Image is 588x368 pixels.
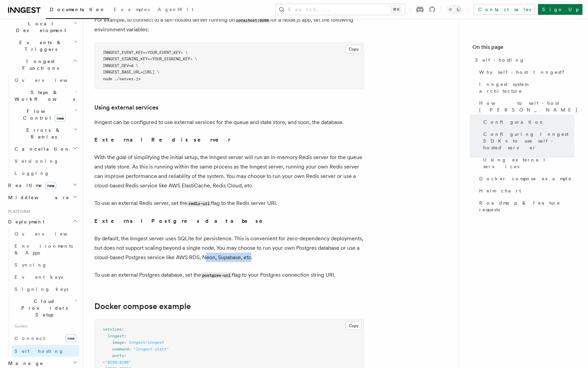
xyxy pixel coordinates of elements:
p: To use an external Postgres database, set the flag to your Postgres connection string URI. [94,270,364,280]
span: new [65,334,76,342]
span: Syncing [14,262,47,268]
code: localhost:8288 [235,18,270,23]
span: Helm chart [479,187,521,194]
a: Using external services [481,154,575,173]
span: Overview [14,78,84,83]
a: Signing keys [12,283,79,295]
a: Documentation [46,2,110,19]
span: inngest [107,334,124,338]
button: Search...⌘K [276,4,405,15]
span: : [124,340,126,345]
p: By default, the Inngest server uses SQLite for persistence. This is convenient for zero-dependenc... [94,234,364,262]
p: For example, to connect to a self-hosted server running on for a Node.js app, set the following e... [94,15,364,34]
span: services [103,327,122,332]
a: Helm chart [476,185,575,197]
code: redis-uri [187,201,211,207]
kbd: ⌘K [392,6,401,13]
button: Middleware [5,191,79,204]
span: Documentation [50,7,105,12]
span: Using external services [483,156,575,170]
span: AgentKit [158,7,193,12]
span: Versioning [14,158,59,164]
span: command [112,347,129,351]
span: Logging [14,171,50,176]
strong: External Redis server [94,136,230,143]
span: INNGEST_EVENT_KEY=<YOUR_EVENT_KEY> \ [103,50,188,55]
strong: External Postgres database [94,218,272,224]
a: Self-hosting [472,54,575,66]
a: AgentKit [154,2,197,18]
span: "inngest start" [133,347,169,351]
span: Event keys [14,274,63,280]
a: Configuration [481,116,575,128]
a: Environments & Apps [12,240,79,259]
span: Why self-host Inngest? [479,69,569,75]
span: Signing keys [14,286,68,292]
span: How to self-host [PERSON_NAME] [479,100,578,113]
span: Realtime [5,182,56,189]
a: Docker compose example [476,173,575,185]
button: Errors & Retries [12,124,79,143]
a: Why self-host Inngest? [476,66,575,78]
span: inngest/inngest [129,340,164,345]
a: Event keys [12,271,79,283]
span: - [103,360,105,365]
span: Docker compose example [479,175,572,182]
span: image [112,340,124,345]
span: INNGEST_SIGNING_KEY=<YOUR_SIGNING_KEY> \ [103,57,197,61]
button: Realtimenew [5,179,79,191]
span: Self-hosting [475,57,525,63]
a: How to self-host [PERSON_NAME] [476,97,575,116]
a: Using external services [94,103,158,112]
span: Cancellation [12,146,70,152]
a: Sign Up [538,4,583,15]
span: INNGEST_DEV=0 \ [103,63,138,68]
button: Cancellation [12,143,79,155]
a: Connectnew [12,332,79,345]
button: Deployment [5,216,79,228]
p: Inngest can be configured to use external services for the queue and state store, and soon, the d... [94,118,364,127]
a: Versioning [12,155,79,167]
span: Cloud Providers Setup [12,298,74,318]
a: Overview [12,228,79,240]
a: Overview [12,74,79,86]
span: : [124,334,126,338]
button: Copy [346,45,362,54]
span: Overview [14,231,84,237]
a: Configuring Inngest SDKs to use self-hosted server [481,128,575,154]
a: Syncing [12,259,79,271]
span: Configuration [483,119,545,125]
span: Events & Triggers [5,39,73,53]
span: Manage [5,360,43,367]
button: Local Development [5,18,79,36]
span: new [45,182,56,189]
button: Cloud Providers Setup [12,295,79,321]
span: ports [112,353,124,358]
span: INNGEST_BASE_URL=[URL] \ [103,70,159,74]
span: "8288:8288" [105,360,131,365]
span: : [122,327,124,332]
button: Inngest Functions [5,55,79,74]
a: Contact sales [474,4,535,15]
span: Deployment [5,218,44,225]
span: Errors & Retries [12,127,73,140]
span: Inngest system architecture [479,81,575,94]
button: Flow Controlnew [12,105,79,124]
a: Docker compose example [94,302,191,311]
span: Examples [114,7,150,12]
code: postgres-uri [201,273,232,278]
span: Connect [14,336,45,341]
button: Toggle dark mode [446,5,463,13]
span: Self hosting [14,348,64,354]
a: Logging [12,167,79,179]
span: Environments & Apps [14,243,73,255]
p: With the goal of simplifying the initial setup, the Inngest server will run an in-memory Redis se... [94,153,364,190]
span: Middleware [5,194,69,201]
button: Copy [346,321,362,330]
span: Local Development [5,20,73,34]
span: : [124,353,126,358]
span: node ./server.js [103,76,141,81]
a: Self hosting [12,345,79,357]
span: Steps & Workflows [12,89,75,102]
span: Inngest Functions [5,58,73,71]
